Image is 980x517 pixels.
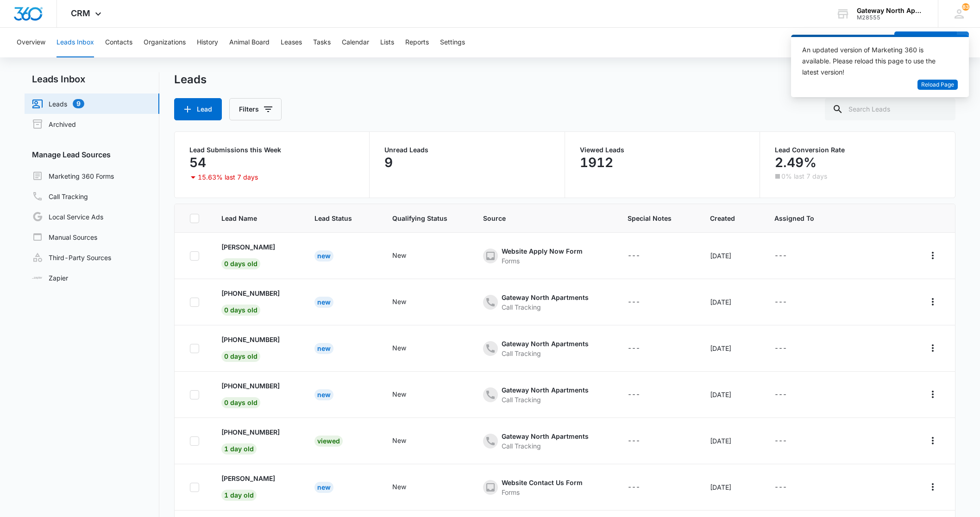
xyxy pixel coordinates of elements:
[628,389,657,400] div: - - Select to Edit Field
[440,28,465,57] button: Settings
[628,250,640,262] div: ---
[392,482,406,492] div: New
[392,297,423,308] div: - - Select to Edit Field
[71,8,90,18] span: CRM
[580,155,613,170] p: 1912
[221,305,260,316] span: 0 days old
[229,28,270,57] button: Animal Board
[502,395,589,405] div: Call Tracking
[925,341,940,355] button: Actions
[502,256,583,266] div: Forms
[221,288,280,298] p: [PHONE_NUMBER]
[221,288,293,314] a: [PHONE_NUMBER]0 days old
[483,339,605,358] div: - - Select to Edit Field
[894,31,957,54] button: Add Contact
[710,213,752,223] span: Created
[502,302,589,312] div: Call Tracking
[774,213,814,223] span: Assigned To
[628,389,640,400] div: ---
[392,436,406,445] div: New
[628,436,657,447] div: - - Select to Edit Field
[825,98,955,120] input: Search Leads
[483,293,605,312] div: - - Select to Edit Field
[774,436,804,447] div: - - Select to Edit Field
[105,28,132,57] button: Contacts
[774,297,804,308] div: - - Select to Edit Field
[802,44,947,78] div: An updated version of Marketing 360 is available. Please reload this page to use the latest version!
[189,155,206,170] p: 54
[483,213,605,223] span: Source
[32,98,84,109] a: Leads9
[857,14,924,21] div: account id
[628,343,640,354] div: ---
[962,3,969,11] span: 83
[221,473,293,499] a: [PERSON_NAME]1 day old
[774,250,804,262] div: - - Select to Edit Field
[628,482,657,493] div: - - Select to Edit Field
[774,482,787,493] div: ---
[502,487,583,497] div: Forms
[774,436,787,447] div: ---
[314,213,370,223] span: Lead Status
[628,250,657,262] div: - - Select to Edit Field
[392,250,406,260] div: New
[925,294,940,309] button: Actions
[775,155,817,170] p: 2.49%
[32,170,114,181] a: Marketing 360 Forms
[198,174,258,181] p: 15.63% last 7 days
[221,335,293,360] a: [PHONE_NUMBER]0 days old
[221,351,260,362] span: 0 days old
[925,248,940,263] button: Actions
[314,297,333,308] div: New
[925,480,940,494] button: Actions
[144,28,186,57] button: Organizations
[32,252,111,263] a: Third-Party Sources
[483,385,605,405] div: - - Select to Edit Field
[314,483,333,491] a: New
[405,28,429,57] button: Reports
[32,118,76,130] a: Archived
[628,297,640,308] div: ---
[502,349,589,358] div: Call Tracking
[710,390,752,399] div: [DATE]
[25,72,159,86] h2: Leads Inbox
[392,389,406,399] div: New
[628,213,688,223] span: Special Notes
[17,28,45,57] button: Overview
[502,246,583,256] div: Website Apply Now Form
[502,339,589,349] div: Gateway North Apartments
[314,391,333,399] a: New
[502,431,589,441] div: Gateway North Apartments
[628,343,657,354] div: - - Select to Edit Field
[502,385,589,395] div: Gateway North Apartments
[174,98,222,120] button: Lead
[483,431,605,451] div: - - Select to Edit Field
[314,344,333,352] a: New
[774,297,787,308] div: ---
[774,389,804,400] div: - - Select to Edit Field
[502,478,583,487] div: Website Contact Us Form
[197,28,218,57] button: History
[392,343,423,354] div: - - Select to Edit Field
[174,73,207,87] h1: Leads
[314,482,333,493] div: New
[710,482,752,492] div: [DATE]
[314,436,343,447] div: Viewed
[502,293,589,302] div: Gateway North Apartments
[392,343,406,353] div: New
[781,173,827,180] p: 0% last 7 days
[392,482,423,493] div: - - Select to Edit Field
[483,246,599,266] div: - - Select to Edit Field
[392,213,461,223] span: Qualifying Status
[221,427,293,453] a: [PHONE_NUMBER]1 day old
[314,343,333,354] div: New
[380,28,394,57] button: Lists
[962,3,969,11] div: notifications count
[221,335,280,344] p: [PHONE_NUMBER]
[221,213,293,223] span: Lead Name
[314,252,333,260] a: New
[221,397,260,408] span: 0 days old
[32,231,97,243] a: Manual Sources
[580,147,745,153] p: Viewed Leads
[710,343,752,353] div: [DATE]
